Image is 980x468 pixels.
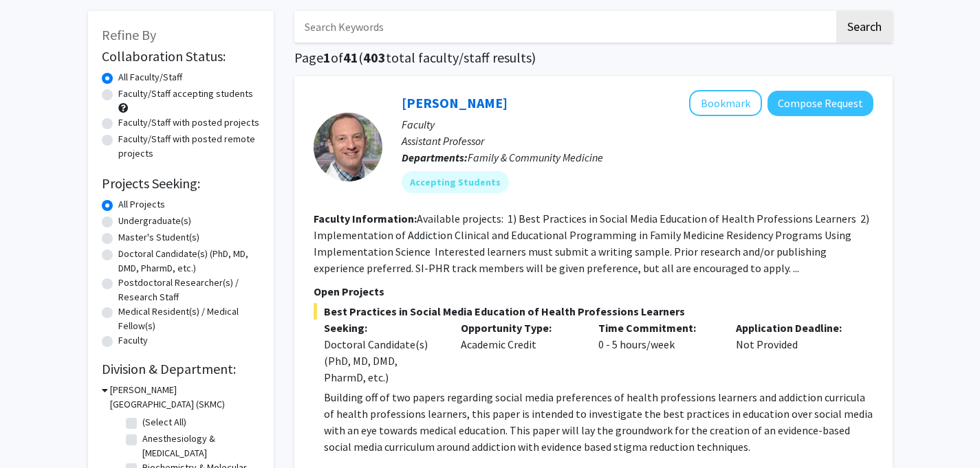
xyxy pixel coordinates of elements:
div: Not Provided [726,320,863,386]
fg-read-more: Available projects: 1) Best Practices in Social Media Education of Health Professions Learners 2)... [314,212,869,275]
div: Academic Credit [450,320,588,386]
label: Postdoctoral Researcher(s) / Research Staff [118,276,260,304]
div: 0 - 5 hours/week [588,320,726,386]
p: Open Projects [314,283,873,300]
p: Assistant Professor [402,133,873,149]
h2: Projects Seeking: [102,175,260,192]
span: 41 [343,49,358,66]
button: Compose Request to Gregory Jaffe [767,91,873,116]
b: Faculty Information: [314,212,417,225]
h3: [PERSON_NAME][GEOGRAPHIC_DATA] (SKMC) [110,383,260,412]
label: Faculty/Staff with posted remote projects [118,132,260,161]
span: 1 [323,49,331,66]
span: 403 [363,49,386,66]
label: Faculty/Staff accepting students [118,87,253,101]
p: Application Deadline: [736,320,853,336]
label: Doctoral Candidate(s) (PhD, MD, DMD, PharmD, etc.) [118,247,260,276]
h2: Collaboration Status: [102,48,260,65]
p: Time Commitment: [598,320,715,336]
label: Master's Student(s) [118,230,199,245]
p: Faculty [402,116,873,133]
div: Doctoral Candidate(s) (PhD, MD, DMD, PharmD, etc.) [324,336,441,386]
label: All Faculty/Staff [118,70,182,85]
a: [PERSON_NAME] [402,94,508,111]
label: Faculty/Staff with posted projects [118,115,259,130]
h2: Division & Department: [102,361,260,377]
span: Family & Community Medicine [468,151,603,164]
label: (Select All) [142,415,186,430]
p: Seeking: [324,320,441,336]
label: Faculty [118,333,148,348]
label: Medical Resident(s) / Medical Fellow(s) [118,304,260,333]
h1: Page of ( total faculty/staff results) [294,49,893,66]
p: Opportunity Type: [461,320,578,336]
button: Add Gregory Jaffe to Bookmarks [689,90,762,116]
iframe: Chat [10,406,58,458]
mat-chip: Accepting Students [402,171,509,193]
span: Refine By [102,26,156,43]
span: Best Practices in Social Media Education of Health Professions Learners [314,303,873,320]
label: Anesthesiology & [MEDICAL_DATA] [142,432,257,460]
b: Departments: [402,151,468,164]
label: All Projects [118,197,165,212]
button: Search [836,11,893,43]
label: Undergraduate(s) [118,214,191,228]
input: Search Keywords [294,11,834,43]
p: Building off of two papers regarding social media preferences of health professions learners and ... [324,389,873,455]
